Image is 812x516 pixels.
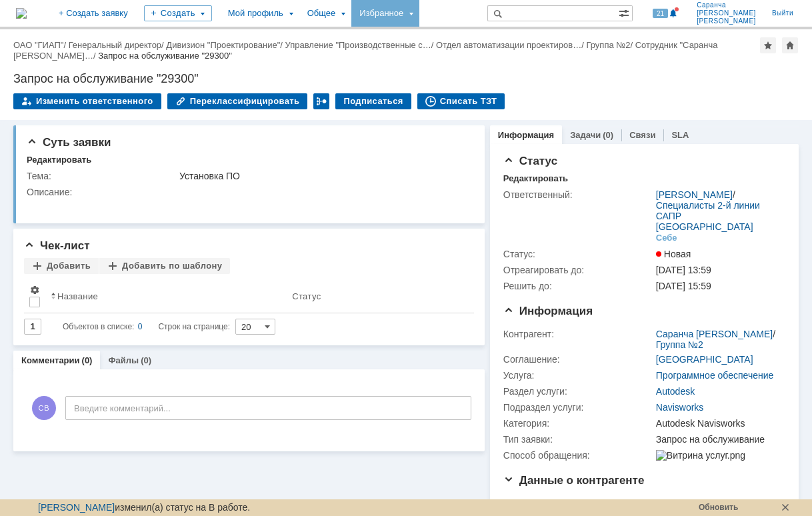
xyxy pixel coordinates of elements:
span: Расширенный поиск [619,6,632,19]
span: Настройки [29,285,40,295]
a: Группа №2 [586,40,630,50]
span: [PERSON_NAME] [697,9,756,17]
div: / [285,40,437,50]
span: Данные о контрагенте [503,474,645,487]
th: Статус [287,279,463,313]
div: Название [57,291,98,301]
div: / [13,40,718,61]
div: Подраздел услуги: [503,402,653,413]
a: Дивизион "Проектирование" [166,40,280,50]
div: Тема: [27,171,177,181]
div: Работа с массовостью [313,93,329,109]
div: Установка ПО [179,171,467,181]
span: 21 [653,9,668,18]
a: Navisworks [656,402,704,413]
div: Обновить [699,503,779,512]
a: Сотрудник "Саранча [PERSON_NAME]… [13,40,718,61]
a: Перейти на домашнюю страницу [16,8,27,19]
div: Запрос на обслуживание "29300" [98,51,232,61]
a: Информация [498,130,554,140]
div: 0 [138,319,143,335]
div: (0) [603,130,613,140]
div: Редактировать [503,173,568,184]
a: Управление "Производственные с… [285,40,431,50]
a: Связи [629,130,655,140]
a: Комментарии [21,355,80,365]
div: Запрос на обслуживание [656,434,780,445]
div: (0) [82,355,93,365]
div: Решить до: [503,281,653,291]
div: (0) [141,355,151,365]
div: / [13,40,69,50]
div: Тип заявки: [503,434,653,445]
a: Программное обеспечение [656,370,774,381]
a: [PERSON_NAME] [656,189,733,200]
img: Витрина услуг.png [656,450,745,461]
div: Описание: [27,187,469,197]
div: Ответственный: [503,189,653,200]
div: Редактировать [27,155,91,165]
div: Отреагировать до: [503,265,653,275]
span: [DATE] 13:59 [656,265,711,275]
span: СВ [32,396,56,420]
span: [DATE] 15:59 [656,281,711,291]
div: Услуга: [503,370,653,381]
div: / [69,40,167,50]
div: Раздел услуги: [503,386,653,397]
div: Контрагент: [503,329,653,339]
div: Соглашение: [503,354,653,365]
a: Отдел автоматизации проектиров… [436,40,581,50]
span: Информация [503,305,593,317]
a: Задачи [570,130,601,140]
span: Чек-лист [24,239,90,252]
div: Статус: [503,249,653,259]
a: Специалисты 2-й линии САПР [GEOGRAPHIC_DATA] [656,200,760,232]
span: Новая [656,249,691,259]
a: ОАО "ГИАП" [13,40,63,50]
img: logo [16,8,27,19]
div: Добавить в избранное [760,37,776,53]
a: SLA [671,130,689,140]
div: Autodesk Navisworks [656,418,780,429]
a: Группа №2 [656,339,703,350]
span: Суть заявки [27,136,111,149]
div: / [656,329,780,350]
a: Генеральный директор [69,40,161,50]
a: [GEOGRAPHIC_DATA] [656,354,753,365]
div: Скрыть панель состояния. Сообщение появится, когда произойдет новое изменение [780,502,791,513]
span: Саранча [697,1,756,9]
div: Создать [144,5,212,21]
div: Статус [292,291,321,301]
span: Статус [503,155,557,167]
div: изменил(а) статус на В работе. [37,502,692,513]
a: Autodesk [656,386,695,397]
div: Способ обращения: [503,450,653,461]
a: Файлы [108,355,139,365]
div: Себе [656,233,677,243]
span: Объектов в списке: [63,322,134,331]
a: [PERSON_NAME] [38,502,115,513]
div: Сделать домашней страницей [782,37,798,53]
span: [PERSON_NAME] [697,17,756,25]
a: Саранча [PERSON_NAME] [656,329,773,339]
div: Категория: [503,418,653,429]
div: / [586,40,635,50]
span: Рекомендуемые статьи БЗ [503,498,670,511]
div: Запрос на обслуживание "29300" [13,72,799,85]
div: / [656,189,780,232]
i: Строк на странице: [63,319,230,335]
div: / [166,40,285,50]
div: / [436,40,586,50]
th: Название [45,279,287,313]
